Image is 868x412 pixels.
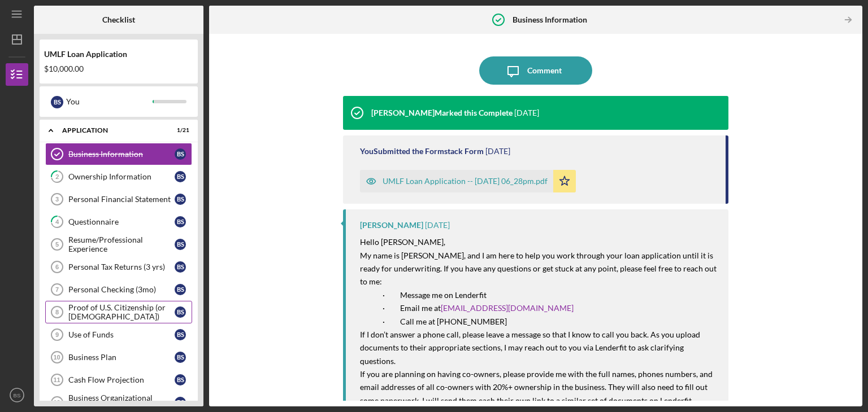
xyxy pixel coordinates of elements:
[175,148,186,160] div: B S
[175,194,186,205] div: B S
[45,165,192,188] a: 2Ownership InformationBS
[55,264,59,270] tspan: 6
[53,354,60,361] tspan: 10
[514,108,539,117] time: 2025-09-18 20:28
[6,384,28,406] button: BS
[360,170,576,192] button: UMLF Loan Application -- [DATE] 06_28pm.pdf
[55,196,59,203] tspan: 3
[383,290,385,300] span: ·
[425,221,450,230] time: 2025-09-17 22:20
[383,303,385,313] span: ·
[68,285,175,294] div: Personal Checking (3mo)
[66,92,153,111] div: You
[383,177,548,186] div: UMLF Loan Application -- [DATE] 06_28pm.pdf
[383,317,385,326] span: ·
[175,397,186,408] div: B S
[175,239,186,250] div: B S
[55,309,59,315] tspan: 8
[45,211,192,233] a: 4QuestionnaireBS
[68,303,175,321] div: Proof of U.S. Citizenship (or [DEMOGRAPHIC_DATA])
[45,256,192,278] a: 6Personal Tax Returns (3 yrs)BS
[400,317,507,326] span: Call me at [PHONE_NUMBER]
[45,369,192,391] a: 11Cash Flow ProjectionBS
[175,306,186,318] div: B S
[360,369,714,405] span: If you are planning on having co-owners, please provide me with the full names, phones numbers, a...
[55,286,59,293] tspan: 7
[44,64,193,73] div: $10,000.00
[175,284,186,295] div: B S
[400,303,441,313] span: Email me at
[175,352,186,363] div: B S
[68,235,175,253] div: Resume/Professional Experience
[45,143,192,165] a: Business InformationBS
[360,330,702,366] span: If I don’t answer a phone call, please leave a message so that I know to call you back. As you up...
[513,15,587,24] b: Business Information
[360,237,445,247] span: Hello [PERSON_NAME],
[68,262,175,271] div: Personal Tax Returns (3 yrs)
[55,173,59,181] tspan: 2
[169,127,189,134] div: 1 / 21
[45,188,192,211] a: 3Personal Financial StatementBS
[400,290,487,300] span: Message me on Lenderfit
[62,127,161,134] div: Application
[68,172,175,181] div: Ownership Information
[360,147,484,156] div: You Submitted the Formstack Form
[44,50,193,59] div: UMLF Loan Application
[68,375,175,384] div: Cash Flow Projection
[479,56,592,85] button: Comment
[441,303,574,313] a: [EMAIL_ADDRESS][DOMAIN_NAME]
[68,217,175,226] div: Questionnaire
[527,56,562,85] div: Comment
[14,392,21,398] text: BS
[360,221,423,230] div: [PERSON_NAME]
[68,393,175,411] div: Business Organizational Documents
[55,218,59,226] tspan: 4
[68,353,175,362] div: Business Plan
[55,241,59,248] tspan: 5
[53,399,60,406] tspan: 12
[45,278,192,301] a: 7Personal Checking (3mo)BS
[68,150,175,159] div: Business Information
[68,195,175,204] div: Personal Financial Statement
[175,374,186,385] div: B S
[45,301,192,323] a: 8Proof of U.S. Citizenship (or [DEMOGRAPHIC_DATA])BS
[45,233,192,256] a: 5Resume/Professional ExperienceBS
[175,329,186,340] div: B S
[102,15,135,24] b: Checklist
[175,216,186,227] div: B S
[51,96,63,108] div: B S
[53,376,60,383] tspan: 11
[360,251,718,287] span: My name is [PERSON_NAME], and I am here to help you work through your loan application until it i...
[55,331,59,338] tspan: 9
[485,147,510,156] time: 2025-09-17 22:28
[371,108,513,117] div: [PERSON_NAME] Marked this Complete
[45,323,192,346] a: 9Use of FundsBS
[45,346,192,369] a: 10Business PlanBS
[175,171,186,182] div: B S
[68,330,175,339] div: Use of Funds
[175,261,186,273] div: B S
